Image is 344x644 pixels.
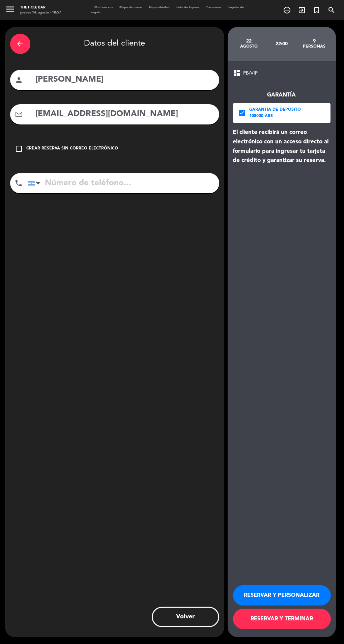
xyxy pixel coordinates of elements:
[10,32,219,56] div: Datos del cliente
[15,145,23,153] i: check_box_outline_blank
[15,179,23,187] i: phone
[15,76,23,84] i: person
[202,6,225,9] span: Pre-acceso
[233,38,265,44] div: 22
[27,145,118,152] div: Crear reserva sin correo electrónico
[233,609,331,629] button: RESERVAR Y TERMINAR
[116,6,146,9] span: Mapa de mesas
[5,4,15,16] button: menu
[250,113,301,120] div: 108000 ARS
[233,128,331,165] div: El cliente recibirá un correo electrónico con un acceso directo al formulario para ingresar tu ta...
[5,4,15,14] i: menu
[313,6,321,14] i: turned_in_not
[28,173,219,193] input: Número de teléfono...
[283,6,291,14] i: add_circle_outline
[265,32,298,56] div: 22:00
[298,6,306,14] i: exit_to_app
[173,6,202,9] span: Lista de Espera
[15,110,23,118] i: mail_outline
[233,585,331,606] button: RESERVAR Y PERSONALIZAR
[91,6,116,9] span: Mis reservas
[233,44,265,49] div: agosto
[35,73,214,87] input: Nombre del cliente
[20,5,61,10] div: The Hole Bar
[243,69,258,77] span: PB/VIP
[16,40,24,48] i: arrow_back
[152,607,219,627] button: Volver
[20,10,61,15] div: jueves 14. agosto - 18:57
[233,69,241,77] span: dashboard
[28,173,44,193] div: Argentina: +54
[146,6,173,9] span: Disponibilidad
[327,6,336,14] i: search
[250,107,301,113] div: Garantía de depósito
[298,38,331,44] div: 9
[233,91,331,100] div: Garantía
[35,107,214,121] input: Email del cliente
[298,44,331,49] div: personas
[238,109,246,117] i: check_box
